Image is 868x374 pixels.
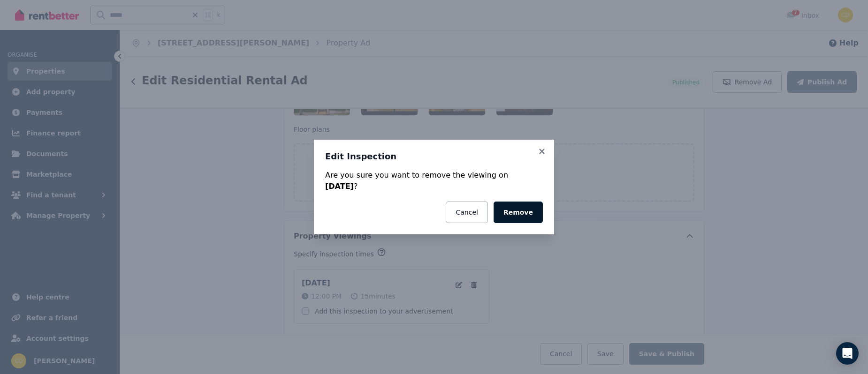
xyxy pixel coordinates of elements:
strong: [DATE] [325,182,354,191]
div: Are you sure you want to remove the viewing on ? [325,170,543,192]
h3: Edit Inspection [325,151,543,162]
button: Cancel [446,202,487,223]
div: Open Intercom Messenger [836,342,859,365]
button: Remove [494,202,543,223]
